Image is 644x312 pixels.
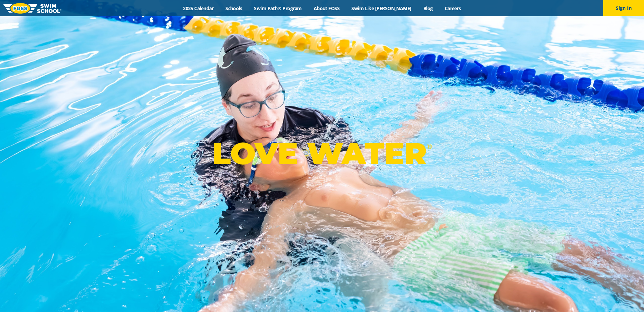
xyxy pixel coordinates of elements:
[248,5,308,12] a: Swim Path® Program
[417,5,439,12] a: Blog
[177,5,220,12] a: 2025 Calendar
[426,142,432,151] sup: ®
[346,5,418,12] a: Swim Like [PERSON_NAME]
[220,5,248,12] a: Schools
[3,3,61,14] img: FOSS Swim School Logo
[439,5,467,12] a: Careers
[308,5,346,12] a: About FOSS
[212,135,432,172] p: LOVE WATER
